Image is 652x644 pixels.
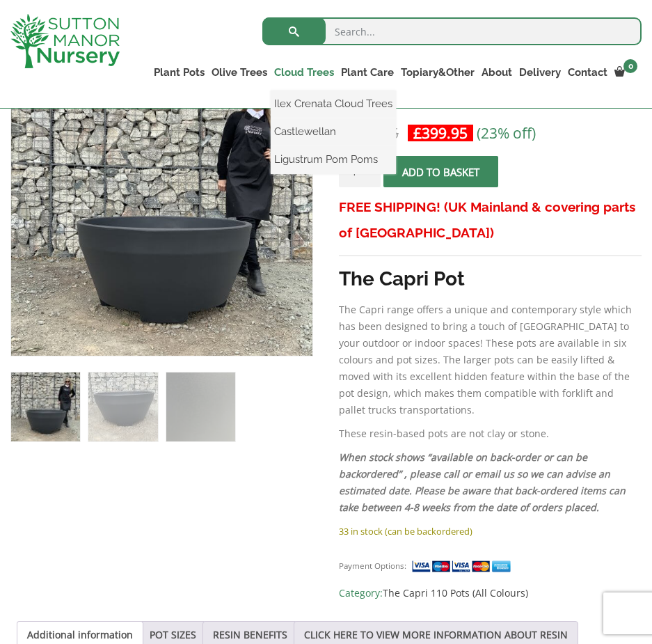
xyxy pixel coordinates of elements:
[339,267,465,290] strong: The Capri Pot
[166,372,235,441] img: The Capri Pot 110 Colour Charcoal - Image 3
[11,372,80,441] img: The Capri Pot 110 Colour Charcoal
[611,63,642,82] a: 0
[383,586,528,599] a: The Capri 110 Pots (All Colours)
[339,585,642,602] span: Category:
[312,54,614,356] img: The Capri Pot 110 Colour Charcoal - IMG 3765 scaled
[339,194,642,246] h3: FREE SHIPPING! (UK Mainland & covering parts of [GEOGRAPHIC_DATA])
[339,425,642,442] p: These resin-based pots are not clay or stone.
[339,450,626,514] em: When stock shows “available on back-order or can be backordered” , please call or email us so we ...
[339,560,406,571] small: Payment Options:
[344,123,399,143] bdi: 519.95
[271,149,396,170] a: Ligustrum Pom Poms
[383,156,498,187] button: Add to basket
[271,93,396,114] a: Ilex Crenata Cloud Trees
[339,54,642,112] h1: The Capri Pot 110 Colour Charcoal
[413,123,468,143] bdi: 399.95
[208,63,271,82] a: Olive Trees
[262,17,642,45] input: Search...
[339,301,642,418] p: The Capri range offers a unique and contemporary style which has been designed to bring a touch o...
[564,63,611,82] a: Contact
[413,123,422,143] span: £
[516,63,564,82] a: Delivery
[623,59,637,73] span: 0
[397,63,478,82] a: Topiary&Other
[477,123,536,143] span: (23% off)
[271,63,337,82] a: Cloud Trees
[337,63,397,82] a: Plant Care
[411,559,516,574] img: payment supported
[88,372,157,441] img: The Capri Pot 110 Colour Charcoal - Image 2
[150,63,208,82] a: Plant Pots
[339,523,642,540] p: 33 in stock (can be backordered)
[271,121,396,142] a: Castlewellan
[10,14,120,68] img: logo
[478,63,516,82] a: About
